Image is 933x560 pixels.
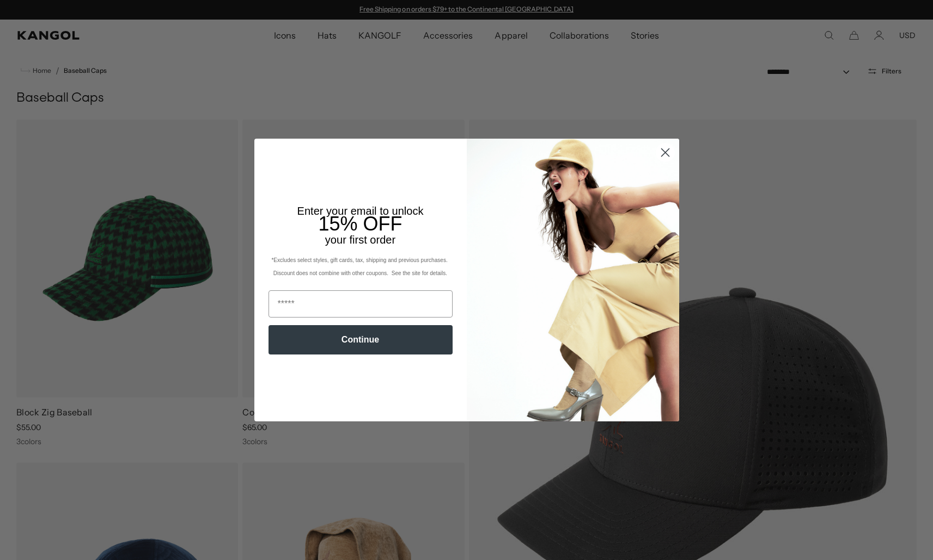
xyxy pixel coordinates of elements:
[297,205,424,217] span: Enter your email to unlock
[271,257,449,276] span: *Excludes select styles, gift cards, tax, shipping and previous purchases. Discount does not comb...
[318,213,402,235] span: 15% OFF
[269,290,453,318] input: Email
[325,234,395,246] span: your first order
[269,325,453,354] button: Continue
[656,143,675,162] button: Close dialog
[467,139,679,421] img: 93be19ad-e773-4382-80b9-c9d740c9197f.jpeg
